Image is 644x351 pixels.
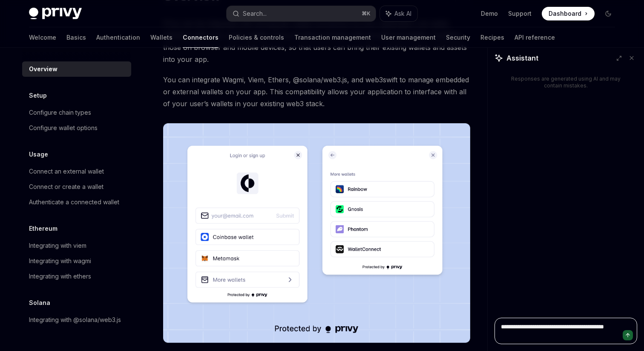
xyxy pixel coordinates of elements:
[29,197,119,207] div: Authenticate a connected wallet
[549,9,581,18] span: Dashboard
[506,53,538,63] span: Assistant
[22,312,131,328] a: Integrating with @solana/web3.js
[29,107,91,118] div: Configure chain types
[29,27,56,48] a: Welcome
[446,27,470,48] a: Security
[394,9,411,18] span: Ask AI
[480,27,504,48] a: Recipes
[542,7,595,20] a: Dashboard
[29,123,98,133] div: Configure wallet options
[22,238,131,253] a: Integrating with viem
[294,27,371,48] a: Transaction management
[29,182,103,192] div: Connect or create a wallet
[381,27,436,48] a: User management
[163,74,470,110] span: You can integrate Wagmi, Viem, Ethers, @solana/web3.js, and web3swift to manage embedded or exter...
[508,75,624,89] div: Responses are generated using AI and may contain mistakes.
[29,8,82,20] img: dark logo
[508,9,532,18] a: Support
[29,315,121,325] div: Integrating with @solana/web3.js
[29,256,91,266] div: Integrating with wagmi
[481,9,498,18] a: Demo
[29,223,57,234] h5: Ethereum
[229,27,284,48] a: Policies & controls
[29,271,91,281] div: Integrating with ethers
[22,269,131,284] a: Integrating with ethers
[22,179,131,194] a: Connect or create a wallet
[29,166,104,177] div: Connect an external wallet
[380,6,417,21] button: Ask AI
[515,27,555,48] a: API reference
[29,64,57,74] div: Overview
[22,194,131,210] a: Authenticate a connected wallet
[22,61,131,77] a: Overview
[227,6,376,21] button: Search...⌘K
[150,27,172,48] a: Wallets
[22,164,131,179] a: Connect an external wallet
[29,298,50,308] h5: Solana
[22,105,131,120] a: Configure chain types
[362,10,371,17] span: ⌘ K
[243,9,267,19] div: Search...
[29,90,47,101] h5: Setup
[29,149,48,160] h5: Usage
[163,123,470,343] img: Connectors3
[22,120,131,136] a: Configure wallet options
[96,27,140,48] a: Authentication
[601,7,615,20] button: Toggle dark mode
[66,27,86,48] a: Basics
[29,241,86,251] div: Integrating with viem
[183,27,218,48] a: Connectors
[22,253,131,269] a: Integrating with wagmi
[623,330,633,340] button: Send message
